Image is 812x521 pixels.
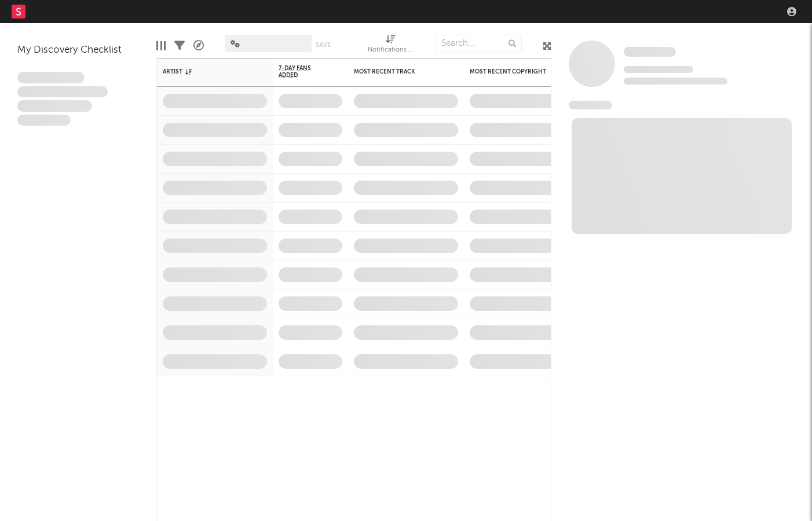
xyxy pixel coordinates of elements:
span: 7-Day Fans Added [279,65,325,79]
button: Save [316,42,331,48]
a: Some Artist [624,46,676,58]
div: Notifications (Artist) [368,43,414,57]
input: Search... [435,35,522,52]
div: A&R Pipeline [193,29,204,63]
div: Edit Columns [156,29,166,63]
div: My Discovery Checklist [17,43,139,57]
div: Notifications (Artist) [368,29,414,63]
span: Integer aliquet in purus et [17,86,108,98]
span: 0 fans last week [624,78,727,85]
span: Praesent ac interdum [17,100,92,112]
span: News Feed [569,101,612,109]
div: Artist [163,68,250,75]
div: Filters [174,29,185,63]
span: Tracking Since: [DATE] [624,66,693,73]
span: Some Artist [624,47,676,57]
span: Lorem ipsum dolor [17,72,85,83]
div: Most Recent Track [354,68,441,75]
span: Aliquam viverra [17,115,71,126]
div: Most Recent Copyright [470,68,557,75]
